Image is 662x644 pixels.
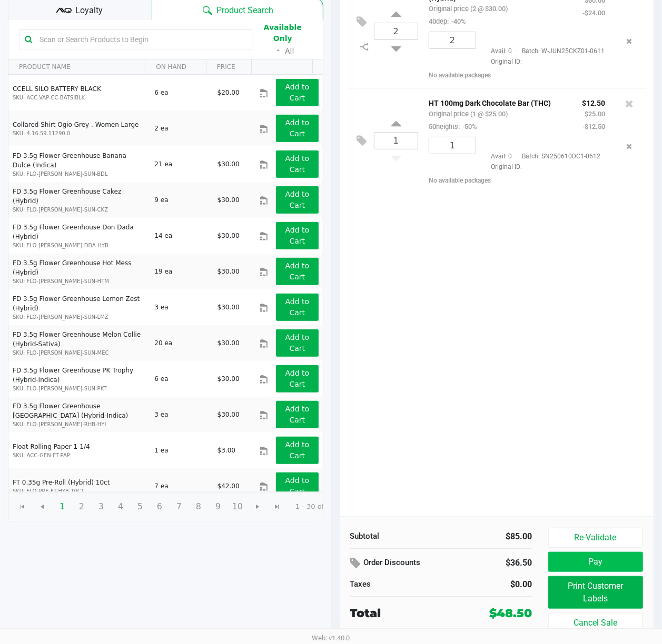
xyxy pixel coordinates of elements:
span: Page 9 [208,497,228,517]
span: Page 5 [130,497,150,517]
button: Pay [548,552,644,572]
input: Scan or Search Products to Begin [35,32,248,47]
small: Original price (2 @ $30.00) [429,5,508,13]
div: $85.00 [449,530,532,543]
small: -$24.00 [582,9,605,17]
div: No available packages [429,176,638,185]
p: SKU: FLO-[PERSON_NAME]-DDA-HYB [13,241,145,249]
p: SKU: FLO-[PERSON_NAME]-SUN-BDL [13,170,145,178]
td: 6 ea [150,75,212,110]
small: $25.00 [585,110,605,118]
span: -40% [449,17,466,25]
span: $30.00 [218,375,240,383]
button: Add to Cart [276,79,318,106]
td: CCELL SILO BATTERY BLACK [8,75,150,110]
span: $30.00 [218,268,240,275]
div: Data table [8,59,323,492]
p: SKU: FLO-[PERSON_NAME]-SUN-LMZ [13,313,145,321]
span: Page 6 [150,497,170,517]
p: SKU: ACC-GEN-FT-PAP [13,451,145,459]
div: $48.50 [490,605,532,622]
td: FD 3.5g Flower Greenhouse [GEOGRAPHIC_DATA] (Hybrid-Indica) [8,397,150,432]
th: PRICE [206,59,251,75]
button: Print Customer Labels [548,576,644,609]
app-button-loader: Add to Cart [285,226,310,245]
app-button-loader: Add to Cart [285,369,310,388]
div: No available packages [429,71,638,80]
button: Add to Cart [276,329,318,357]
span: Page 8 [189,497,209,517]
span: $30.00 [218,304,240,311]
span: Original ID: [484,162,605,172]
p: SKU: FLO-[PERSON_NAME]-SUN-PKT [13,385,145,393]
div: Total [350,605,461,622]
span: Original ID: [484,57,605,66]
div: $0.00 [449,578,532,591]
button: Add to Cart [276,186,318,214]
span: Page 4 [111,497,131,517]
span: Page 10 [228,497,248,517]
button: Add to Cart [276,258,318,285]
span: Go to the last page [267,497,287,517]
div: $36.50 [482,554,532,572]
button: Add to Cart [276,294,318,321]
td: 3 ea [150,289,212,325]
div: Subtotal [350,530,433,542]
button: Add to Cart [276,437,318,464]
td: FD 3.5g Flower Greenhouse Banana Dulce (Indica) [8,146,150,182]
span: $30.00 [218,196,240,204]
span: $30.00 [218,339,240,347]
span: Page 1 [52,497,72,517]
button: Re-Validate [548,528,644,548]
button: Add to Cart [276,365,318,393]
span: Avail: 0 Batch: W-JUN25CKZ01-0611 [484,47,605,55]
div: Taxes [350,578,433,590]
span: ᛫ [271,46,285,56]
app-button-loader: Add to Cart [285,83,310,102]
td: 14 ea [150,218,212,254]
span: Page 3 [91,497,111,517]
p: SKU: FLO-[PERSON_NAME]-SUN-CKZ [13,206,145,214]
span: Web: v1.40.0 [312,634,350,642]
button: Add to Cart [276,150,318,178]
button: Remove the package from the orderLine [623,137,637,156]
small: 40dep: [429,17,466,25]
td: 19 ea [150,254,212,289]
span: Go to the previous page [32,497,52,517]
app-button-loader: Add to Cart [285,190,310,209]
app-button-loader: Add to Cart [285,297,310,317]
td: 3 ea [150,397,212,432]
span: Go to the last page [273,502,281,511]
span: Go to the first page [13,497,33,517]
kendo-pager-info: 1 - 30 of 291 items [295,501,361,512]
span: · [512,153,522,160]
p: SKU: FLO-[PERSON_NAME]-RHB-HYI [13,420,145,428]
span: $30.00 [218,411,240,418]
span: $20.00 [218,89,240,96]
p: HT 100mg Dark Chocolate Bar (THC) [429,96,566,107]
td: 21 ea [150,146,212,182]
td: 9 ea [150,182,212,218]
button: Remove the package from the orderLine [623,32,637,51]
td: FT 0.35g Pre-Roll (Hybrid) 10ct [8,468,150,504]
app-button-loader: Add to Cart [285,476,310,496]
td: 2 ea [150,110,212,146]
app-button-loader: Add to Cart [285,261,310,281]
button: Add to Cart [276,401,318,428]
span: -50% [460,123,477,130]
span: Go to the next page [253,502,262,511]
td: FD 3.5g Flower Greenhouse Cakez (Hybrid) [8,182,150,218]
span: Page 2 [72,497,92,517]
span: Go to the first page [18,502,27,511]
span: · [512,47,522,55]
button: Cancel Sale [548,613,644,633]
app-button-loader: Add to Cart [285,440,310,460]
small: 50heights: [429,123,477,130]
p: SKU: 4.16.59.11290.0 [13,129,145,137]
span: Go to the previous page [38,502,46,511]
span: Avail: 0 Batch: SN250610DC1-0612 [484,153,600,160]
small: -$12.50 [582,123,605,130]
small: Original price (1 @ $25.00) [429,110,508,118]
inline-svg: Split item qty to new line [355,40,374,54]
span: Page 7 [169,497,189,517]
